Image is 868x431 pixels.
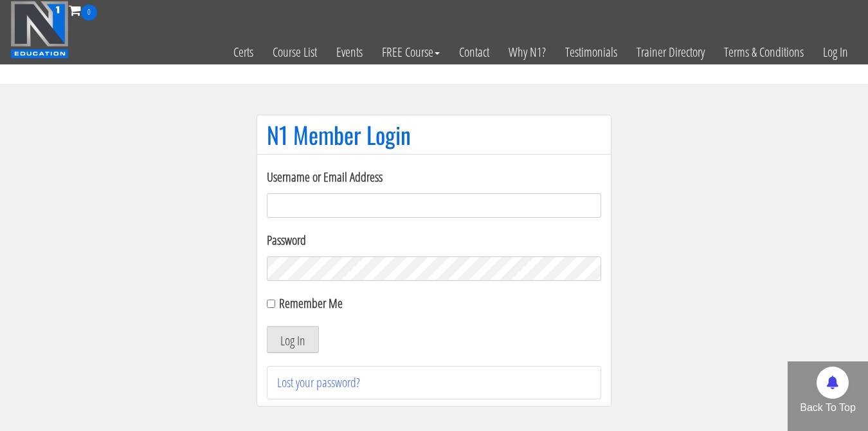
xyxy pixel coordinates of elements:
[263,21,327,84] a: Course List
[372,21,449,84] a: FREE Course
[788,400,868,416] p: Back To Top
[499,21,556,84] a: Why N1?
[279,294,343,312] label: Remember Me
[81,5,97,21] span: 0
[813,21,858,84] a: Log In
[556,21,627,84] a: Testimonials
[267,122,601,148] h1: N1 Member Login
[10,1,69,59] img: n1-education
[267,231,601,250] label: Password
[327,21,372,84] a: Events
[277,374,360,391] a: Lost your password?
[449,21,499,84] a: Contact
[69,1,97,19] a: 0
[224,21,263,84] a: Certs
[267,168,601,187] label: Username or Email Address
[714,21,813,84] a: Terms & Conditions
[267,326,319,353] button: Log In
[627,21,714,84] a: Trainer Directory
